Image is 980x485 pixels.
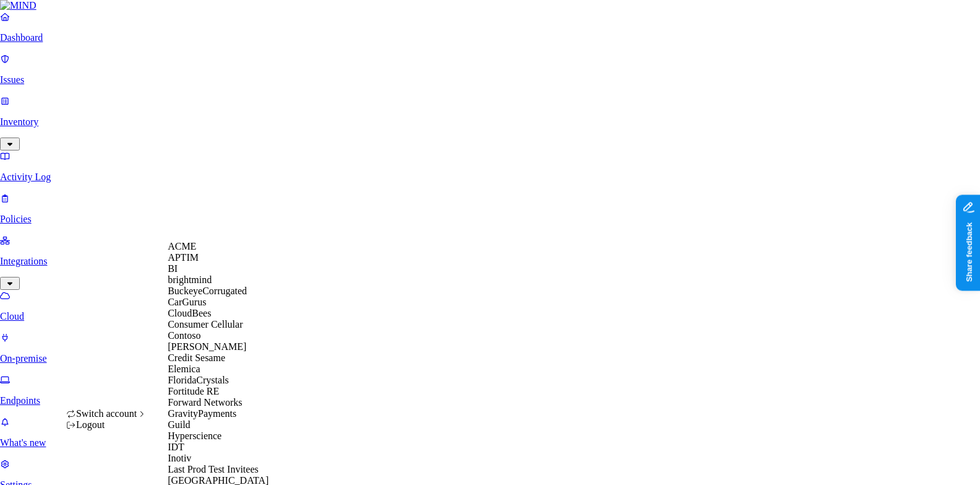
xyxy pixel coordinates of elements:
span: Forward Networks [168,397,242,408]
span: Credit Sesame [168,352,225,363]
span: brightmind [168,274,212,285]
span: IDT [168,442,184,452]
span: CloudBees [168,308,211,318]
span: BuckeyeCorrugated [168,286,247,296]
span: Consumer Cellular [168,319,243,330]
span: Last Prod Test Invitees [168,464,259,474]
div: Logout [66,419,147,430]
span: FloridaCrystals [168,375,229,385]
span: [PERSON_NAME] [168,341,246,352]
span: Switch account [76,408,137,419]
span: APTIM [168,252,199,263]
span: Guild [168,419,190,430]
span: Contoso [168,330,200,341]
span: Hyperscience [168,430,221,441]
span: Elemica [168,364,200,374]
span: ACME [168,241,196,251]
span: GravityPayments [168,408,236,419]
span: CarGurus [168,297,206,307]
span: Inotiv [168,453,191,463]
span: BI [168,263,178,274]
span: Fortitude RE [168,386,219,396]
